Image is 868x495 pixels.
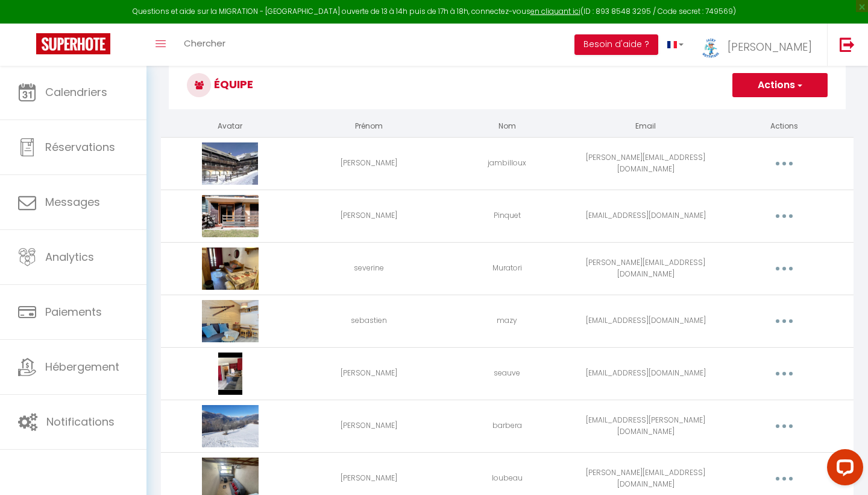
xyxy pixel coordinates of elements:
td: seauve [438,347,577,400]
th: Avatar [161,116,300,137]
img: 17226242585511.jpeg [202,195,259,237]
td: [EMAIL_ADDRESS][DOMAIN_NAME] [576,347,715,400]
span: Chercher [184,37,225,49]
button: Actions [732,73,828,97]
span: Réservations [45,139,115,155]
td: mazy [438,295,577,347]
td: [PERSON_NAME] [300,137,438,190]
h3: Équipe [169,61,846,109]
span: Messages [45,194,100,209]
td: barbera [438,400,577,452]
td: Pinquet [438,190,577,242]
img: 17224974030905.jpeg [202,142,258,185]
td: Muratori [438,242,577,295]
a: Chercher [175,24,234,66]
img: 17244808637694.jpeg [202,300,258,342]
td: [EMAIL_ADDRESS][PERSON_NAME][DOMAIN_NAME] [576,400,715,452]
td: [PERSON_NAME][EMAIL_ADDRESS][DOMAIN_NAME] [576,137,715,190]
td: sebastien [300,295,438,347]
img: logout [840,37,855,52]
th: Email [576,116,715,137]
img: 17250186905147.jpeg [202,247,258,290]
img: 17250178791318.jpeg [202,405,258,447]
a: en cliquant ici [530,6,580,16]
td: jambilloux [438,137,577,190]
button: Besoin d'aide ? [574,34,658,55]
span: Calendriers [45,85,107,100]
td: [PERSON_NAME] [300,190,438,242]
td: [PERSON_NAME][EMAIL_ADDRESS][DOMAIN_NAME] [576,242,715,295]
img: ... [702,34,720,60]
img: Super Booking [36,33,110,54]
td: [EMAIL_ADDRESS][DOMAIN_NAME] [576,190,715,242]
td: severine [300,242,438,295]
th: Prénom [300,116,438,137]
span: Paiements [45,304,102,319]
span: Notifications [46,414,115,429]
th: Actions [715,116,854,137]
a: ... [PERSON_NAME] [693,24,827,66]
td: [PERSON_NAME] [300,347,438,400]
span: Hébergement [45,359,119,374]
th: Nom [438,116,577,137]
td: [PERSON_NAME] [300,400,438,452]
span: [PERSON_NAME] [728,39,812,54]
img: 1724523800998.jpeg [218,353,242,395]
iframe: LiveChat chat widget [817,444,868,495]
span: Analytics [45,249,94,264]
td: [EMAIL_ADDRESS][DOMAIN_NAME] [576,295,715,347]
